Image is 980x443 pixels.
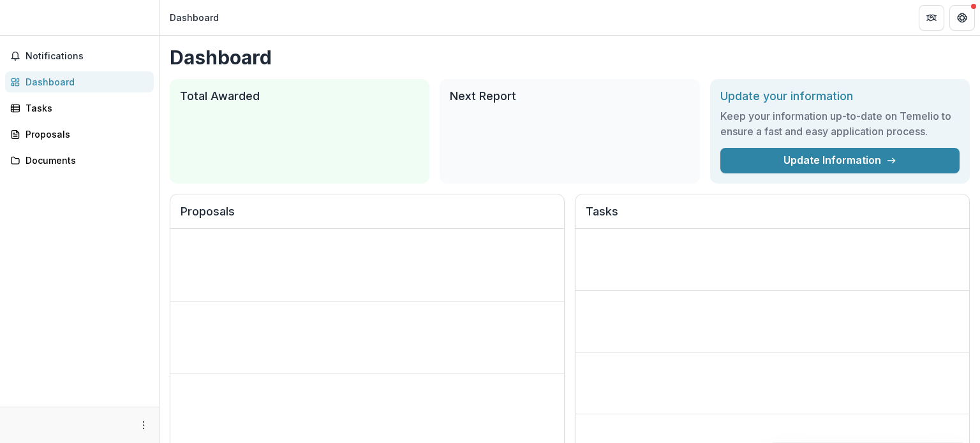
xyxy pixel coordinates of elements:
button: More [136,418,151,433]
div: Dashboard [26,75,144,89]
h2: Tasks [586,205,959,229]
a: Proposals [5,124,154,145]
button: Partners [919,5,944,31]
span: Notifications [26,51,149,62]
div: Dashboard [170,11,219,24]
div: Documents [26,154,144,167]
button: Get Help [949,5,975,31]
div: Tasks [26,101,144,115]
nav: breadcrumb [165,8,224,27]
a: Tasks [5,98,154,119]
a: Dashboard [5,71,154,92]
a: Update Information [720,148,960,173]
a: Documents [5,150,154,171]
div: Proposals [26,127,144,141]
h2: Proposals [181,205,554,229]
h2: Total Awarded [180,89,419,103]
h3: Keep your information up-to-date on Temelio to ensure a fast and easy application process. [720,108,960,139]
h2: Update your information [720,89,960,103]
h1: Dashboard [170,46,970,69]
h2: Next Report [450,89,689,103]
button: Notifications [5,46,154,66]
